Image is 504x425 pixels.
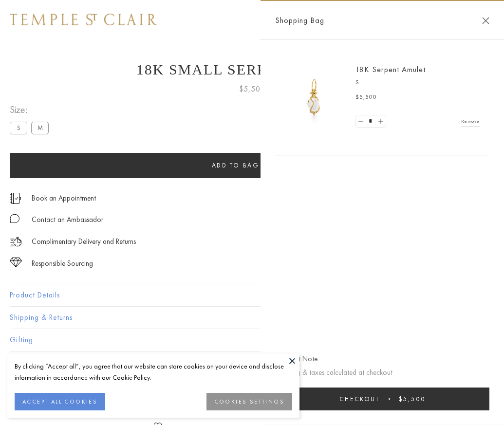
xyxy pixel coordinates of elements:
button: COOKIES SETTINGS [206,393,292,410]
p: Complimentary Delivery and Returns [32,236,136,248]
a: Set quantity to 2 [375,115,385,128]
span: Add to bag [212,161,260,169]
span: Checkout [339,395,380,403]
button: Product Details [10,284,494,306]
label: S [10,122,27,134]
button: Close Shopping Bag [482,17,489,24]
span: Shopping Bag [275,14,324,27]
span: $5,500 [239,83,265,95]
label: M [31,122,49,134]
button: ACCEPT ALL COOKIES [15,393,105,410]
button: Add Gift Note [275,353,317,365]
img: P51836-E11SERPPV [285,68,343,127]
span: $5,500 [355,92,377,102]
button: Gifting [10,329,494,351]
div: Responsible Sourcing [32,258,93,270]
a: Book an Appointment [32,193,96,203]
p: Shipping & taxes calculated at checkout [275,367,489,379]
span: Size: [10,102,53,118]
div: Contact an Ambassador [32,214,103,226]
a: Remove [461,116,480,127]
img: icon_delivery.svg [10,236,22,248]
img: MessageIcon-01_2.svg [10,214,19,223]
button: Checkout $5,500 [275,388,489,410]
button: Add to bag [10,153,461,178]
span: $5,500 [399,395,426,403]
a: Set quantity to 0 [356,115,366,128]
button: Shipping & Returns [10,307,494,329]
div: By clicking “Accept all”, you agree that our website can store cookies on your device and disclos... [15,361,292,383]
a: 18K Serpent Amulet [355,64,426,74]
img: Temple St. Clair [10,14,157,25]
img: icon_sourcing.svg [10,258,22,267]
img: icon_appointment.svg [10,193,21,204]
h1: 18K Small Serpent Amulet [10,61,494,78]
p: S [355,78,480,88]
